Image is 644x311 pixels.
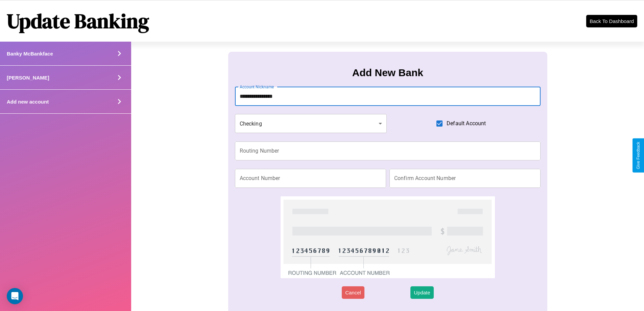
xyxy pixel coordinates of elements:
h4: [PERSON_NAME] [7,75,49,81]
h4: Add new account [7,99,49,105]
button: Cancel [342,286,364,299]
div: Open Intercom Messenger [7,288,23,304]
span: Default Account [447,119,486,128]
h1: Update Banking [7,7,149,35]
h4: Banky McBankface [7,51,53,57]
button: Update [410,286,433,299]
div: Give Feedback [636,142,641,169]
div: Checking [235,114,387,133]
img: check [281,196,495,278]
h3: Add New Bank [352,67,423,79]
button: Back To Dashboard [586,15,637,27]
label: Account Nickname [240,84,274,90]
